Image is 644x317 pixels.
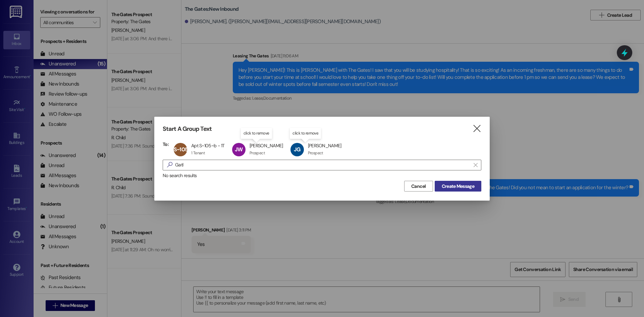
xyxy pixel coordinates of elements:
[191,143,225,149] div: Apt S~105~b - 1T
[292,130,318,136] p: click to remove
[191,150,205,156] div: 1 Tenant
[250,143,283,149] div: [PERSON_NAME]
[435,181,481,192] button: Create Message
[294,146,300,153] span: JG
[308,143,341,149] div: [PERSON_NAME]
[235,146,243,153] span: JW
[411,183,426,190] span: Cancel
[163,172,481,179] div: No search results
[308,150,323,156] div: Prospect
[474,162,477,168] i: 
[250,150,265,156] div: Prospect
[442,183,474,190] span: Create Message
[470,160,481,170] button: Clear text
[163,141,169,147] h3: To:
[175,160,470,170] input: Search for any contact or apartment
[404,181,433,192] button: Cancel
[163,125,212,133] h3: Start A Group Text
[472,125,481,132] i: 
[244,130,269,136] p: click to remove
[174,146,194,153] span: S~105~b
[164,161,175,168] i: 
